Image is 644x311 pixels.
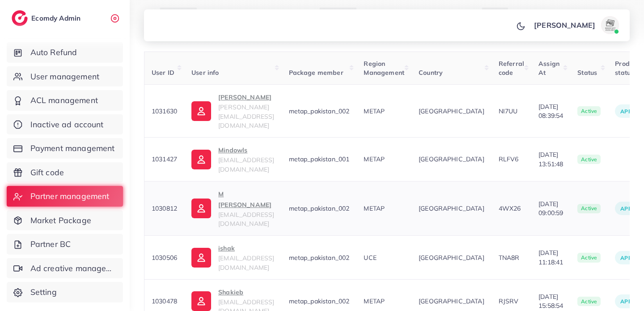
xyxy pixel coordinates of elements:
p: [PERSON_NAME] [218,92,274,103]
span: UCE [364,254,376,262]
span: [PERSON_NAME][EMAIL_ADDRESS][DOMAIN_NAME] [218,103,274,130]
a: Market Package [7,210,123,231]
a: ishak[EMAIL_ADDRESS][DOMAIN_NAME] [191,243,274,272]
a: M [PERSON_NAME][EMAIL_ADDRESS][DOMAIN_NAME] [191,189,274,229]
span: Assign At [538,60,559,77]
p: ishak [218,243,274,254]
span: Inactive ad account [30,119,104,130]
a: Payment management [7,138,123,159]
h2: Ecomdy Admin [31,14,83,22]
span: 1030478 [152,297,177,305]
span: Gift code [30,167,64,178]
a: Ad creative management [7,258,123,279]
span: Country [419,69,443,77]
span: [DATE] 08:39:54 [538,102,563,121]
span: ACL management [30,95,98,106]
span: metap_pakistan_002 [289,107,350,115]
p: Shakieb [218,287,274,298]
span: Auto Refund [30,47,77,58]
img: ic-user-info.36bf1079.svg [191,248,211,268]
a: [PERSON_NAME]avatar [529,16,623,34]
span: Partner management [30,190,110,202]
span: [GEOGRAPHIC_DATA] [419,107,484,116]
span: RJSRV [499,297,519,305]
span: 1031427 [152,155,177,163]
span: RLFV6 [499,155,519,163]
span: [GEOGRAPHIC_DATA] [419,155,484,164]
span: metap_pakistan_001 [289,155,350,163]
span: [DATE] 13:51:48 [538,150,563,168]
span: Market Package [30,215,91,226]
span: METAP [364,297,385,305]
span: User management [30,71,99,82]
span: Referral code [499,60,524,77]
span: active [577,297,601,307]
a: Mindowls[EMAIL_ADDRESS][DOMAIN_NAME] [191,145,274,174]
span: Setting [30,286,57,298]
a: Inactive ad account [7,114,123,135]
p: Mindowls [218,145,274,155]
img: ic-user-info.36bf1079.svg [191,291,211,311]
span: metap_pakistan_002 [289,297,350,305]
span: [EMAIL_ADDRESS][DOMAIN_NAME] [218,211,274,228]
span: METAP [364,155,385,163]
span: 4WX26 [499,204,521,212]
a: User management [7,66,123,87]
p: [PERSON_NAME] [534,20,595,30]
a: Partner management [7,186,123,207]
span: 1031630 [152,107,177,115]
span: active [577,155,601,164]
a: ACL management [7,90,123,111]
span: 1030812 [152,204,177,212]
span: [EMAIL_ADDRESS][DOMAIN_NAME] [218,156,274,173]
a: Partner BC [7,234,123,255]
span: User ID [152,69,174,77]
span: User info [191,69,219,77]
img: avatar [601,16,619,34]
span: [GEOGRAPHIC_DATA] [419,253,484,262]
span: [DATE] 11:18:41 [538,248,563,267]
span: METAP [364,204,385,212]
span: Ad creative management [30,263,116,274]
span: [GEOGRAPHIC_DATA] [419,204,484,213]
span: Region Management [364,60,404,77]
a: Auto Refund [7,42,123,63]
span: active [577,106,601,116]
span: active [577,253,601,263]
a: Setting [7,282,123,302]
img: ic-user-info.36bf1079.svg [191,150,211,169]
p: M [PERSON_NAME] [218,189,274,210]
span: NI7UU [499,107,518,115]
span: [EMAIL_ADDRESS][DOMAIN_NAME] [218,254,274,271]
img: ic-user-info.36bf1079.svg [191,199,211,218]
span: [DATE] 09:00:59 [538,199,563,218]
span: Status [577,69,597,77]
a: Gift code [7,162,123,183]
img: ic-user-info.36bf1079.svg [191,101,211,121]
span: 1030506 [152,254,177,262]
a: [PERSON_NAME][PERSON_NAME][EMAIL_ADDRESS][DOMAIN_NAME] [191,92,274,130]
span: [DATE] 15:58:54 [538,292,563,311]
img: logo [12,10,28,26]
span: metap_pakistan_002 [289,254,350,262]
span: metap_pakistan_002 [289,204,350,212]
span: TNA8R [499,254,520,262]
span: [GEOGRAPHIC_DATA] [419,297,484,306]
span: active [577,204,601,214]
span: Partner BC [30,238,71,250]
a: logoEcomdy Admin [12,10,83,26]
span: Package member [289,69,343,77]
span: Payment management [30,143,115,154]
span: METAP [364,107,385,115]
